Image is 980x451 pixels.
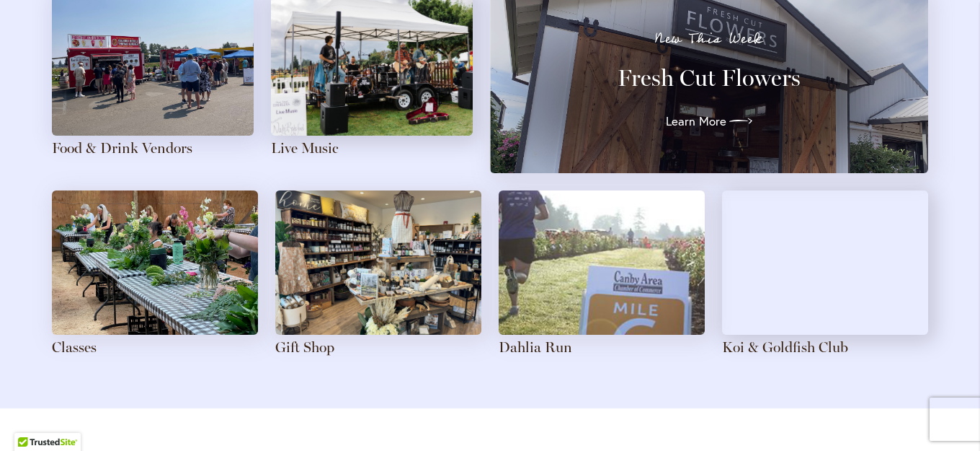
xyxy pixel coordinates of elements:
[666,113,726,130] span: Learn More
[516,64,902,92] h3: Fresh Cut Flowers
[52,139,192,157] a: Food & Drink Vendors
[275,191,481,335] img: The dahlias themed gift shop has a feature table in the center, with shelves of local and special...
[499,338,572,356] a: Dahlia Run
[499,191,705,335] img: A runner passes the mile 6 sign in a field of dahlias
[722,191,928,335] img: Orange and white mottled koi swim in a rock-lined pond
[52,338,97,356] a: Classes
[271,139,339,157] a: Live Music
[52,191,258,335] img: Blank canvases are set up on long tables in anticipation of an art class
[666,110,752,133] a: Learn More
[516,32,902,46] p: New This Week
[275,338,334,356] a: Gift Shop
[722,338,848,356] a: Koi & Goldfish Club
